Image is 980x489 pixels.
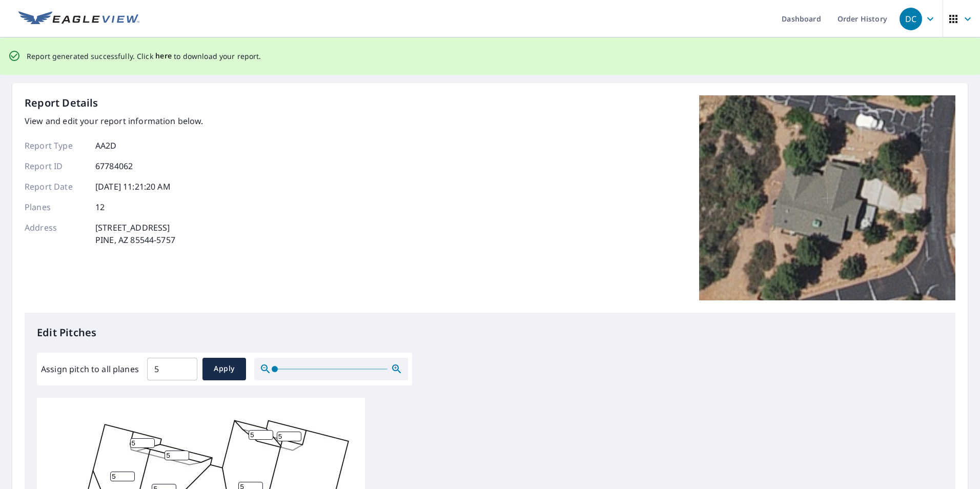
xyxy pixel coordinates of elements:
p: Planes [25,201,86,213]
p: [STREET_ADDRESS] PINE, AZ 85544-5757 [95,221,175,246]
p: Report generated successfully. Click to download your report. [27,50,261,63]
p: 67784062 [95,160,133,172]
img: Top image [699,95,955,300]
p: Report Date [25,180,86,193]
img: EV Logo [18,11,139,27]
p: Report Type [25,139,86,152]
p: View and edit your report information below. [25,115,203,127]
p: Report ID [25,160,86,172]
p: AA2D [95,139,117,152]
input: 00.0 [147,355,197,383]
p: 12 [95,201,105,213]
label: Assign pitch to all planes [41,363,139,375]
button: Apply [202,358,246,380]
p: [DATE] 11:21:20 AM [95,180,171,193]
p: Address [25,221,86,246]
button: here [155,50,172,63]
div: DC [900,8,922,30]
span: Apply [211,362,238,375]
p: Report Details [25,95,98,111]
p: Edit Pitches [37,325,943,340]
